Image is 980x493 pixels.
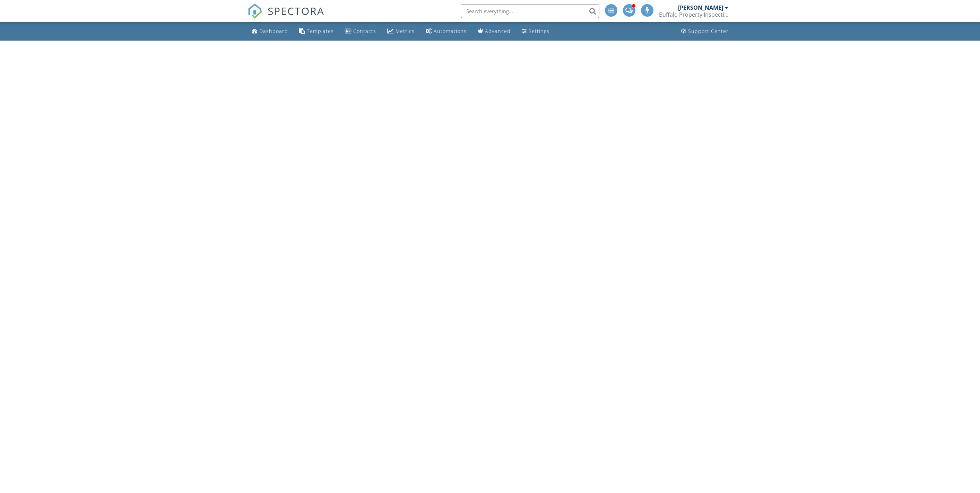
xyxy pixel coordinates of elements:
a: Metrics [384,25,417,38]
div: Settings [529,28,549,34]
a: Contacts [342,25,379,38]
a: Automations (Advanced) [423,25,469,38]
div: Dashboard [259,28,288,34]
div: Contacts [353,28,376,34]
input: Search everything... [461,4,599,18]
div: Metrics [396,28,415,34]
a: SPECTORA [248,9,324,24]
div: [PERSON_NAME] [678,4,723,11]
a: Dashboard [249,25,291,38]
span: SPECTORA [268,3,324,18]
div: Automations [434,28,467,34]
a: Support Center [678,25,731,38]
a: Templates [296,25,337,38]
div: Support Center [688,28,729,34]
a: Settings [519,25,552,38]
div: Advanced [485,28,511,34]
a: Advanced [475,25,513,38]
div: Buffalo Property Inspections [659,11,728,18]
img: The Best Home Inspection Software - Spectora [248,3,263,19]
div: Templates [307,28,334,34]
